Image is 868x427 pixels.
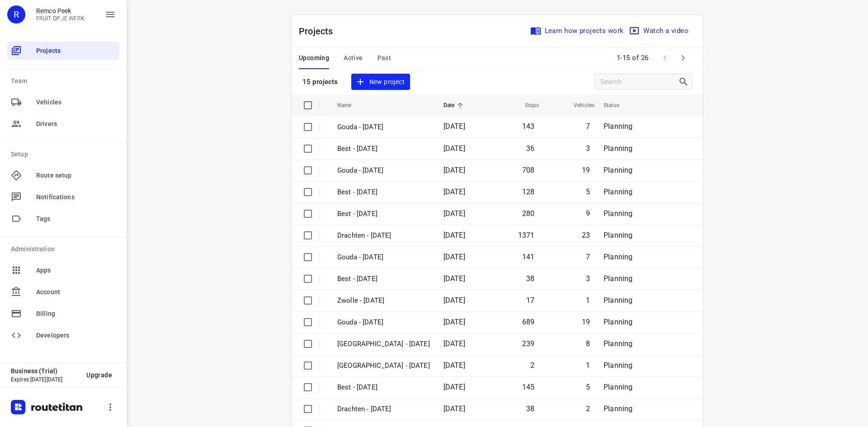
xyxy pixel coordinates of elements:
div: Route setup [7,166,119,184]
p: Drachten - [DATE] [337,230,430,241]
span: Billing [36,309,116,319]
span: Planning [604,404,632,413]
span: Planning [604,383,632,391]
span: 38 [526,274,534,283]
p: Best - Friday [337,274,430,284]
div: Drivers [7,115,119,133]
span: [DATE] [443,231,465,239]
span: [DATE] [443,361,465,370]
span: [DATE] [443,383,465,391]
span: Name [337,100,363,111]
div: Projects [7,42,119,60]
span: Planning [604,296,632,305]
span: [DATE] [443,166,465,174]
div: Account [7,283,119,301]
p: Setup [11,150,119,159]
span: [DATE] [443,144,465,153]
span: 38 [526,404,534,413]
span: 1371 [518,231,535,239]
p: Antwerpen - Thursday [337,361,430,371]
span: Planning [604,339,632,348]
span: Apps [36,266,116,275]
p: Zwolle - Thursday [337,339,430,349]
span: Tags [36,214,116,224]
span: Active [344,52,363,64]
span: 2 [586,404,590,413]
span: Planning [604,122,632,131]
p: Best - [DATE] [337,144,430,154]
span: [DATE] [443,253,465,261]
button: Upgrade [79,367,119,383]
p: Best - [DATE] [337,187,430,197]
p: Gouda - Thursday [337,317,430,328]
span: 2 [530,361,534,370]
div: Billing [7,305,119,323]
span: 7 [586,122,590,131]
div: Notifications [7,188,119,206]
span: Planning [604,166,632,174]
span: Planning [604,361,632,370]
div: Vehicles [7,93,119,111]
span: [DATE] [443,339,465,348]
p: Projects [299,24,340,38]
button: New project [351,74,410,90]
span: [DATE] [443,122,465,131]
span: 3 [586,144,590,153]
span: 17 [526,296,534,305]
span: 19 [582,166,590,174]
span: [DATE] [443,188,465,196]
span: [DATE] [443,404,465,413]
span: Developers [36,331,116,340]
span: 5 [586,188,590,196]
span: Planning [604,253,632,261]
span: 7 [586,253,590,261]
div: Developers [7,326,119,344]
p: Administration [11,244,119,254]
span: 708 [522,166,535,174]
input: Search projects [600,75,678,89]
span: 8 [586,339,590,348]
span: Account [36,287,116,297]
span: [DATE] [443,274,465,283]
span: 1-15 of 26 [613,48,652,68]
span: 36 [526,144,534,153]
div: Search [678,76,692,87]
p: 15 projects [302,78,338,86]
p: Gouda - Friday [337,252,430,263]
span: 1 [586,296,590,305]
span: 689 [522,318,535,326]
span: [DATE] [443,296,465,305]
p: Drachten - Thursday [337,404,430,414]
p: Gouda - [DATE] [337,122,430,132]
div: R [7,5,25,23]
p: Business (Trial) [11,367,79,375]
span: 9 [586,209,590,218]
p: Remco Peek [36,7,85,14]
span: 143 [522,122,535,131]
p: Team [11,76,119,86]
span: Status [604,100,631,111]
span: Previous Page [656,49,674,67]
span: Past [377,52,392,64]
span: Planning [604,231,632,239]
span: 280 [522,209,535,218]
span: Planning [604,188,632,196]
p: Best - [DATE] [337,209,430,219]
span: Next Page [674,49,692,67]
p: Best - Thursday [337,382,430,393]
span: 145 [522,383,535,391]
span: Vehicles [562,100,594,111]
p: FRUIT OP JE WERK [36,15,85,22]
span: [DATE] [443,209,465,218]
span: New project [357,76,405,88]
div: Tags [7,210,119,228]
span: Planning [604,144,632,153]
span: Upcoming [299,52,329,64]
p: Zwolle - Friday [337,296,430,306]
span: Vehicles [36,98,116,107]
span: 141 [522,253,535,261]
span: Upgrade [86,371,112,379]
span: 19 [582,318,590,326]
span: Drivers [36,119,116,129]
span: Stops [513,100,539,111]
